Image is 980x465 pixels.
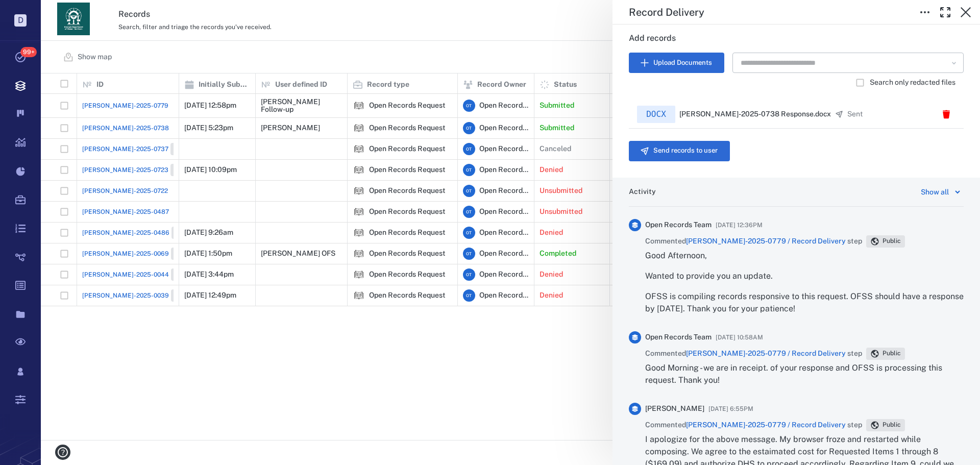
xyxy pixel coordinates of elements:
[645,236,862,247] span: Commented step
[629,32,964,53] h6: Add records
[645,420,862,430] span: Commented step
[955,2,976,22] button: Close
[645,290,964,315] p: OFSS is compiling records responsive to this request. OFSS should have a response by [DATE]. Than...
[935,2,955,22] button: Toggle Fullscreen
[921,186,949,198] div: Show all
[637,106,675,123] div: docx
[880,349,903,358] span: Public
[716,219,763,231] span: [DATE] 12:36PM
[686,349,846,357] a: [PERSON_NAME]-2025-0779 / Record Delivery
[679,109,831,119] p: [PERSON_NAME]-2025-0738 Response.docx
[629,53,724,73] button: Upload Documents
[847,109,863,119] p: Sent
[716,331,763,344] span: [DATE] 10:58AM
[880,421,903,429] span: Public
[629,141,730,161] button: Send records to user
[708,403,753,415] span: [DATE] 6:55PM
[23,7,44,16] span: Help
[870,78,955,88] span: Search only redacted files
[645,220,712,230] span: Open Records Team
[629,187,656,197] h6: Activity
[686,421,846,429] a: [PERSON_NAME]-2025-0779 / Record Delivery
[14,14,27,27] p: D
[20,47,37,57] span: 99+
[629,6,704,19] h5: Record Delivery
[8,8,326,17] body: Rich Text Area. Press ALT-0 for help.
[948,57,960,69] button: Open
[645,362,964,386] p: Good Morning - we are in receipt. of your response and OFSS is processing this request. Thank you!
[645,404,704,414] span: [PERSON_NAME]
[686,237,846,245] a: [PERSON_NAME]-2025-0779 / Record Delivery
[645,349,862,359] span: Commented step
[645,332,712,342] span: Open Records Team
[880,237,903,246] span: Public
[732,53,964,73] div: Search Document Manager Files
[645,250,964,262] p: Good Afternoon,
[915,2,935,22] button: Toggle to Edit Boxes
[645,270,964,282] p: Wanted to provide you an update.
